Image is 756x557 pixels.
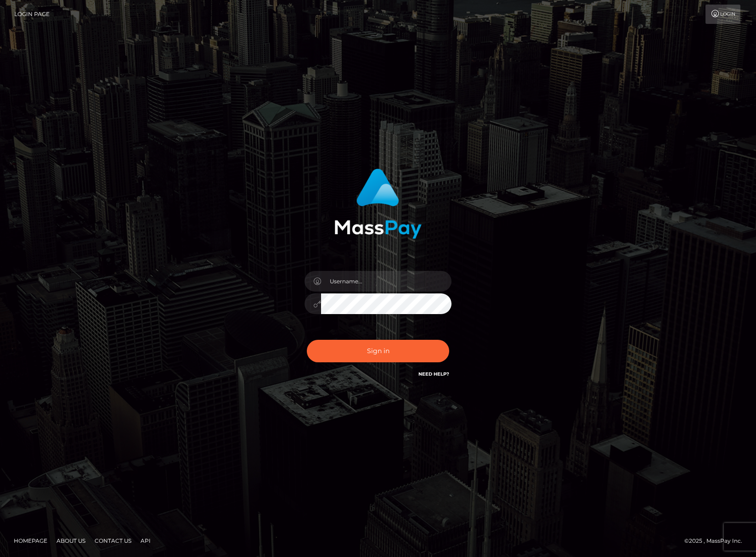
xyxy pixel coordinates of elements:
[684,536,749,546] div: © 2025 , MassPay Inc.
[14,5,50,24] a: Login Page
[418,371,449,377] a: Need Help?
[307,340,449,362] button: Sign in
[91,534,135,548] a: Contact Us
[321,271,451,292] input: Username...
[334,169,422,239] img: MassPay Login
[705,5,740,24] a: Login
[137,534,154,548] a: API
[53,534,89,548] a: About Us
[10,534,51,548] a: Homepage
